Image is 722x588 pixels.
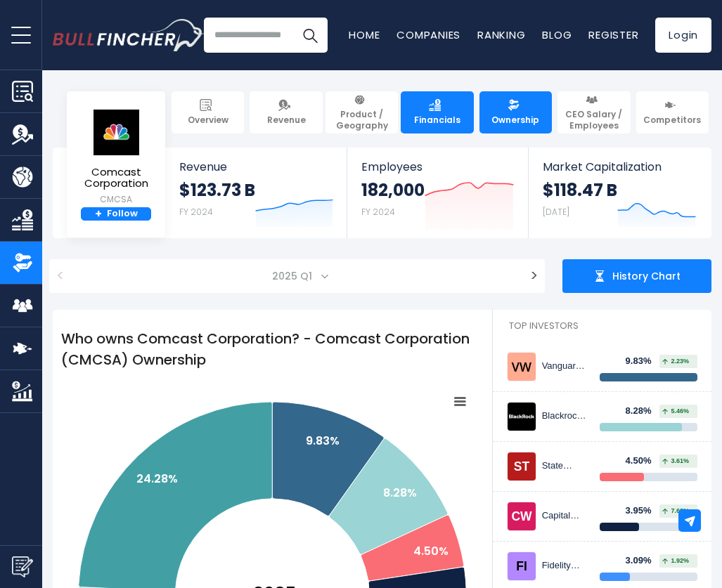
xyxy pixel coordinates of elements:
a: Ranking [477,27,525,42]
div: 3.95% [626,505,660,517]
div: 3.09% [626,555,660,567]
a: +Follow [81,207,151,221]
small: FY 2024 [179,206,213,218]
div: 8.28% [626,405,660,417]
button: Search [292,18,328,53]
span: 2025 Q1 [266,266,321,286]
div: Fidelity Investments (FMR) [542,560,589,572]
span: Revenue [267,115,306,126]
span: Revenue [179,160,333,174]
a: Go to homepage [53,19,204,51]
strong: $123.73 B [179,179,255,201]
text: 8.28% [383,485,417,501]
span: Competitors [643,115,701,126]
span: Product / Geography [332,109,392,131]
div: State Street Corp [542,460,589,472]
img: Bullfincher logo [53,19,205,51]
div: 9.83% [626,355,660,367]
h1: Who owns Comcast Corporation? - Comcast Corporation (CMCSA) Ownership [53,320,492,379]
a: Employees 182,000 FY 2024 [347,148,528,238]
span: Comcast Corporation [75,166,157,190]
a: Comcast Corporation CMCSA [74,108,158,207]
span: 3.61% [662,458,689,464]
div: Blackrock, Inc [542,410,589,422]
text: 9.83% [306,433,340,449]
strong: $118.47 B [543,179,617,201]
span: History Chart [612,270,681,282]
span: 7.62% [662,508,689,514]
a: Blog [542,27,572,42]
span: Market Capitalization [543,160,696,174]
a: Ownership [479,91,552,133]
span: 2025 Q1 [79,259,516,293]
a: Companies [397,27,460,42]
h2: Top Investors [493,310,711,342]
strong: + [95,208,102,221]
a: Login [655,18,711,53]
a: Product / Geography [325,91,398,133]
a: Revenue $123.73 B FY 2024 [165,148,347,238]
a: Revenue [250,91,322,133]
a: CEO Salary / Employees [557,91,630,133]
small: [DATE] [543,206,569,218]
span: Financials [414,115,460,126]
img: history chart [594,270,605,282]
a: Market Capitalization $118.47 B [DATE] [529,148,710,238]
span: Ownership [491,115,539,126]
span: Employees [361,160,514,174]
div: Vanguard Group Inc [542,360,589,372]
span: 5.46% [662,408,689,414]
a: Financials [401,91,473,133]
div: Capital World Investors [542,510,589,522]
a: Competitors [636,91,709,133]
a: Register [588,27,638,42]
button: > [523,259,545,293]
span: 1.92% [662,558,689,564]
small: FY 2024 [361,206,395,218]
small: CMCSA [75,193,157,206]
button: < [49,259,72,293]
a: Overview [172,91,244,133]
a: Home [349,27,380,42]
text: 24.28% [136,471,178,487]
span: Overview [188,115,228,126]
text: 4.50% [413,543,449,559]
span: CEO Salary / Employees [564,109,624,131]
img: CMCSA logo [91,109,141,156]
div: 4.50% [626,455,660,467]
img: Ownership [12,252,33,273]
strong: 182,000 [361,179,425,201]
span: 2.23% [662,358,689,365]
